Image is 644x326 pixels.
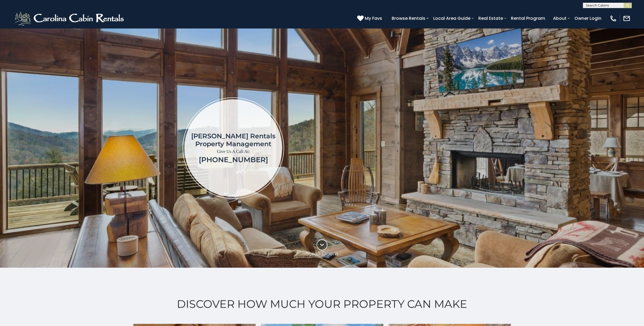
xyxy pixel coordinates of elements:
h2: Discover How Much Your Property Can Make [14,298,630,310]
a: Owner Login [572,14,604,23]
p: Scroll Down [306,250,338,257]
img: mail-regular-white.png [623,15,630,22]
a: Rental Program [508,14,548,23]
p: Give Us A Call At: [191,148,275,155]
h1: [PERSON_NAME] Rentals Property Management [191,132,275,148]
iframe: New Contact Form [372,44,549,251]
a: About [550,14,569,23]
a: Local Area Guide [431,14,473,23]
img: White-1-2.png [14,10,126,27]
img: phone-regular-white.png [610,15,617,22]
span: My Favs [365,15,382,22]
a: Browse Rentals [389,14,428,23]
a: Real Estate [476,14,506,23]
a: My Favs [357,15,384,22]
a: [PHONE_NUMBER] [199,155,268,164]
